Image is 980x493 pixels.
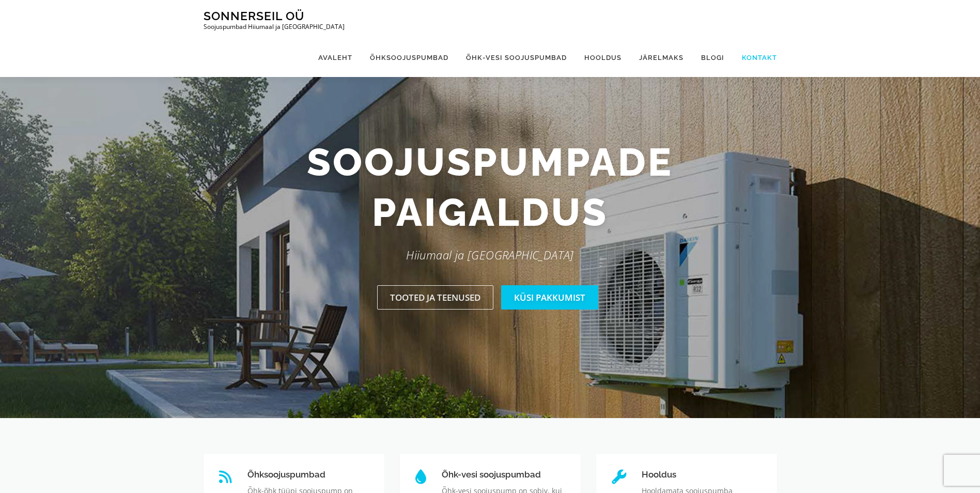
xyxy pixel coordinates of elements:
[204,23,345,30] p: Soojuspumbad Hiiumaal ja [GEOGRAPHIC_DATA]
[733,38,777,77] a: Kontakt
[372,187,608,238] span: paigaldus
[204,9,304,23] a: Sonnerseil OÜ
[501,285,598,310] a: Küsi pakkumist
[196,137,785,238] h2: Soojuspumpade
[377,285,493,310] a: Tooted ja teenused
[361,38,457,77] a: Õhksoojuspumbad
[196,245,785,265] p: Hiiumaal ja [GEOGRAPHIC_DATA]
[457,38,575,77] a: Õhk-vesi soojuspumbad
[630,38,692,77] a: Järelmaks
[309,38,361,77] a: Avaleht
[692,38,733,77] a: Blogi
[575,38,630,77] a: Hooldus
